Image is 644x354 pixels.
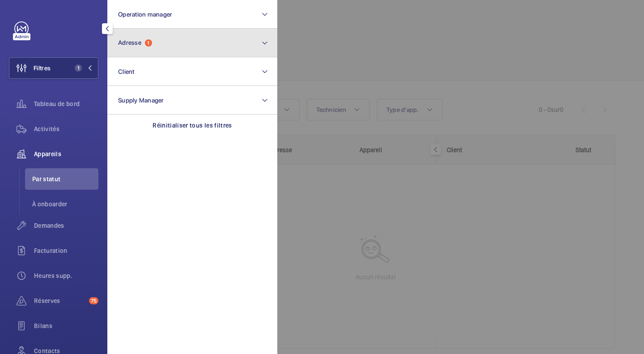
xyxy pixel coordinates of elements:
span: Appareils [34,149,98,158]
span: Réserves [34,296,85,305]
span: Facturation [34,246,98,255]
span: Bilans [34,321,98,330]
span: Demandes [34,221,98,230]
button: Filtres1 [9,57,98,79]
span: Tableau de bord [34,99,98,108]
span: Filtres [34,64,51,73]
span: Par statut [32,175,98,183]
span: 1 [75,64,82,72]
span: Heures supp. [34,271,98,280]
span: Activités [34,124,98,133]
span: 75 [89,297,98,304]
span: À onboarder [32,200,98,209]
